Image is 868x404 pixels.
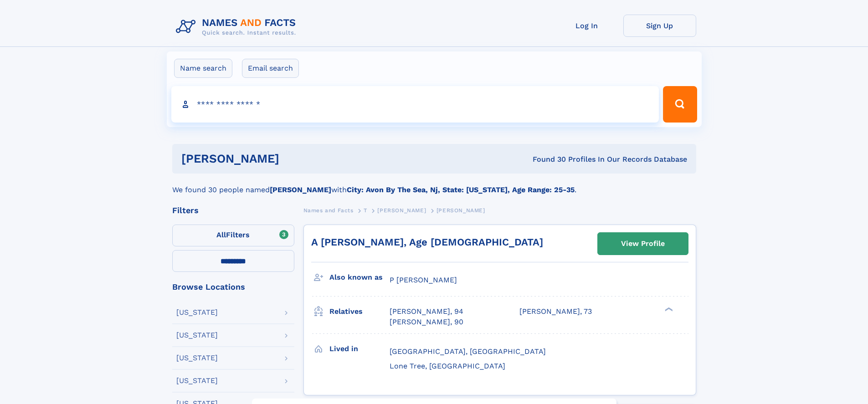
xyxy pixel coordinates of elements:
h3: Relatives [329,304,390,319]
span: T [364,207,367,214]
a: [PERSON_NAME], 94 [390,307,463,317]
h3: Also known as [329,270,390,285]
a: A [PERSON_NAME], Age [DEMOGRAPHIC_DATA] [311,236,543,248]
div: View Profile [621,233,665,254]
div: [US_STATE] [176,354,218,362]
span: Lone Tree, [GEOGRAPHIC_DATA] [390,362,505,370]
div: Found 30 Profiles In Our Records Database [406,154,687,164]
h3: Lived in [329,341,390,357]
div: [US_STATE] [176,377,218,384]
a: [PERSON_NAME] [377,205,426,216]
input: search input [171,86,659,123]
div: [US_STATE] [176,309,218,316]
span: P [PERSON_NAME] [390,276,457,284]
h1: [PERSON_NAME] [181,153,406,164]
b: City: Avon By The Sea, Nj, State: [US_STATE], Age Range: 25-35 [347,185,575,194]
div: Browse Locations [172,283,294,291]
a: Sign Up [623,15,696,37]
div: Filters [172,206,294,215]
span: [GEOGRAPHIC_DATA], [GEOGRAPHIC_DATA] [390,347,546,356]
label: Name search [174,59,232,78]
div: ❯ [663,307,673,312]
a: Log In [550,15,623,37]
span: All [216,230,226,239]
a: T [364,205,367,216]
a: View Profile [598,233,688,255]
a: [PERSON_NAME], 90 [390,317,463,327]
b: [PERSON_NAME] [270,185,331,194]
label: Email search [242,59,299,78]
a: [PERSON_NAME], 73 [519,307,592,317]
div: We found 30 people named with . [172,174,696,195]
span: [PERSON_NAME] [377,207,426,214]
button: Search Button [663,86,697,123]
a: Names and Facts [303,205,354,216]
span: [PERSON_NAME] [437,207,485,214]
img: Logo Names and Facts [172,15,303,39]
label: Filters [172,225,294,246]
div: [US_STATE] [176,332,218,339]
